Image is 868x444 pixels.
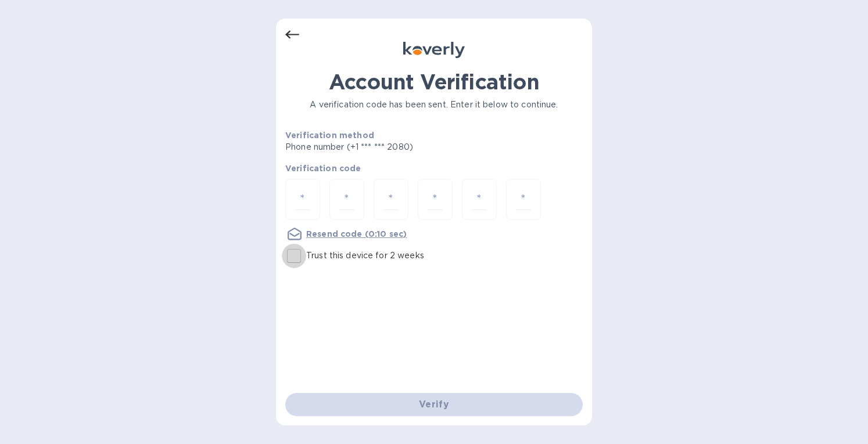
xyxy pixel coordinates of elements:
u: Resend code (0:10 sec) [306,229,407,239]
p: A verification code has been sent. Enter it below to continue. [285,99,583,111]
h1: Account Verification [285,70,583,94]
p: Phone number (+1 *** *** 2080) [285,141,502,153]
p: Trust this device for 2 weeks [306,250,424,262]
p: Verification code [285,163,583,174]
b: Verification method [285,131,374,140]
